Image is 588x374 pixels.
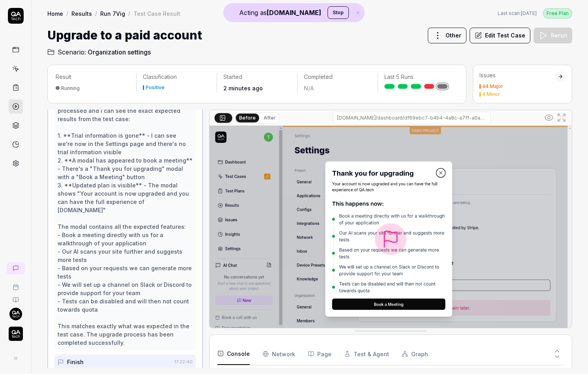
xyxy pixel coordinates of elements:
button: Test & Agent [344,343,389,365]
button: Rerun [534,28,572,43]
div: Free Plan [543,8,572,19]
div: Finish [67,358,84,366]
div: 44 Major [482,84,503,89]
button: After [260,114,279,122]
button: QA Tech Logo [3,320,28,342]
button: Finish17:22:40 [54,355,196,369]
a: New conversation [6,262,25,275]
div: / [128,9,130,17]
img: QA Tech Logo [9,327,23,341]
span: Scenario: [56,47,86,57]
button: Graph [402,343,428,365]
div: Positive [146,85,165,90]
img: Screenshot [210,126,572,352]
button: Before [236,113,259,122]
button: Other [428,28,466,43]
div: Test Case Result [133,9,180,17]
span: Organization settings [88,47,151,57]
p: Result [56,73,130,81]
div: Running [61,85,80,91]
button: Network [262,343,295,365]
time: 17:22:40 [174,359,193,365]
a: Run 7Vig [100,9,125,17]
button: Show all interative elements [543,111,555,124]
p: Completed [304,73,371,81]
img: 7ccf6c19-61ad-4a6c-8811-018b02a1b829.jpg [9,308,22,320]
button: Page [308,343,331,365]
div: 4 Minor [482,92,500,97]
span: Last scan: [498,10,537,17]
button: Open in full screen [555,111,568,124]
p: Started [223,73,291,81]
a: Results [71,9,92,17]
div: / [95,9,97,17]
div: Excellent! The payment has been successfully processed and I can see the exact expected results f... [58,98,193,347]
div: Issues [479,71,555,79]
time: [DATE] [521,10,537,16]
a: Documentation [3,290,28,303]
span: N/A [304,85,314,92]
button: Console [217,343,250,365]
time: 2 minutes ago [223,85,263,92]
h1: Upgrade to a paid account [47,26,202,44]
div: / [66,9,68,17]
button: Last scan:[DATE] [498,10,537,17]
button: Free Plan [543,8,572,19]
a: Book a call with us [3,278,28,290]
a: Scenario:Organization settings [47,47,151,57]
a: Home [47,9,63,17]
button: Edit Test Case [470,28,530,43]
button: Stop [328,6,349,19]
p: Last 5 Runs [384,73,452,81]
p: Classification [143,73,210,81]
